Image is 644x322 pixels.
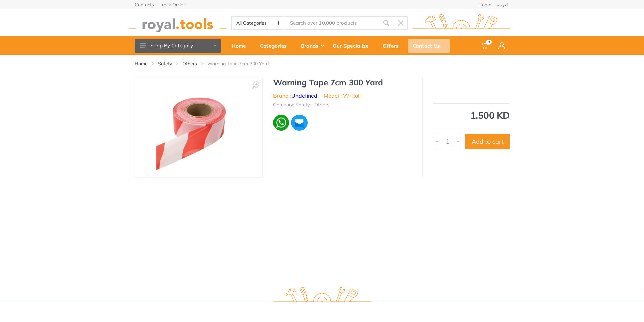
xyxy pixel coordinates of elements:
a: Others [182,60,197,67]
a: Categories [255,36,296,55]
nav: breadcrumb [135,60,510,67]
h1: Warning Tape 7cm 300 Yard [273,78,412,88]
div: Brands [296,39,328,53]
div: Categories [255,39,296,53]
a: 0 [476,36,494,55]
a: Safety [158,60,172,67]
div: Home [227,39,255,53]
a: Home [227,36,255,55]
a: Track Order [160,2,185,7]
a: Undefined [291,92,317,99]
img: Royal Tools - Warning Tape 7cm 300 Yard [156,85,241,170]
img: royal.tools Logo [413,14,510,32]
li: Category: Safety - Others [273,101,329,108]
a: Contacts [135,2,154,7]
select: Category [232,17,285,29]
div: 1.500 KD [433,110,510,120]
div: Our Specialize [328,39,378,53]
div: Contact Us [408,39,450,53]
button: Shop By Category [135,39,221,53]
li: Model : W-Roll [324,92,361,100]
input: Site search [284,16,379,30]
div: Offers [378,39,408,53]
img: ma.webp [290,114,308,131]
button: Add to cart [465,134,510,149]
li: Warning Tape 7cm 300 Yard [207,60,279,67]
a: Home [135,60,148,67]
img: wa.webp [273,115,289,131]
img: royal.tools Logo [273,287,371,305]
img: Undefined [490,81,510,98]
img: royal.tools Logo [129,14,226,32]
span: 0 [486,40,492,45]
li: Brand : [273,92,317,100]
a: Login [479,2,491,7]
a: Our Specialize [328,36,378,55]
a: Contact Us [408,36,450,55]
a: Offers [378,36,408,55]
a: العربية [497,2,510,7]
